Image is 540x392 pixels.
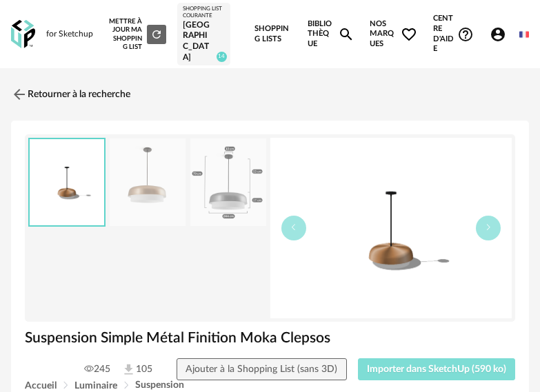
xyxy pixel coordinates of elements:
div: Mettre à jour ma Shopping List [109,17,166,52]
img: 9576b7bfe3b4b5f6f53f855af5252778.jpg [110,138,186,226]
h1: Suspension Simple Métal Finition Moka Clepsos [25,329,515,347]
span: Importer dans SketchUp (590 ko) [367,364,506,374]
img: fr [519,30,529,39]
span: Account Circle icon [490,26,506,43]
button: Ajouter à la Shopping List (sans 3D) [177,358,347,380]
span: Luminaire [74,381,117,391]
span: Accueil [25,381,57,391]
span: Magnify icon [338,26,354,43]
a: Retourner à la recherche [11,79,130,110]
img: OXP [11,20,35,48]
div: for Sketchup [46,29,93,40]
img: Téléchargements [121,362,136,377]
span: Centre d'aideHelp Circle Outline icon [433,14,474,54]
span: Account Circle icon [490,26,512,43]
span: Ajouter à la Shopping List (sans 3D) [186,364,337,374]
span: 105 [121,362,152,377]
img: thumbnail.png [30,139,104,225]
img: 7e72db1ca835f33a783668329a23465a.jpg [190,138,266,226]
span: Refresh icon [150,30,163,37]
span: 245 [84,363,110,375]
span: Heart Outline icon [401,26,417,43]
img: thumbnail.png [270,138,512,318]
span: Help Circle Outline icon [457,26,474,43]
button: Importer dans SketchUp (590 ko) [358,358,516,380]
img: svg+xml;base64,PHN2ZyB3aWR0aD0iMjQiIGhlaWdodD0iMjQiIHZpZXdCb3g9IjAgMCAyNCAyNCIgZmlsbD0ibm9uZSIgeG... [11,86,28,103]
div: Breadcrumb [25,380,515,391]
span: Suspension [135,380,184,390]
a: Shopping List courante [GEOGRAPHIC_DATA] 14 [183,6,224,63]
div: Shopping List courante [183,6,224,20]
div: [GEOGRAPHIC_DATA] [183,20,224,63]
span: 14 [217,52,227,62]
